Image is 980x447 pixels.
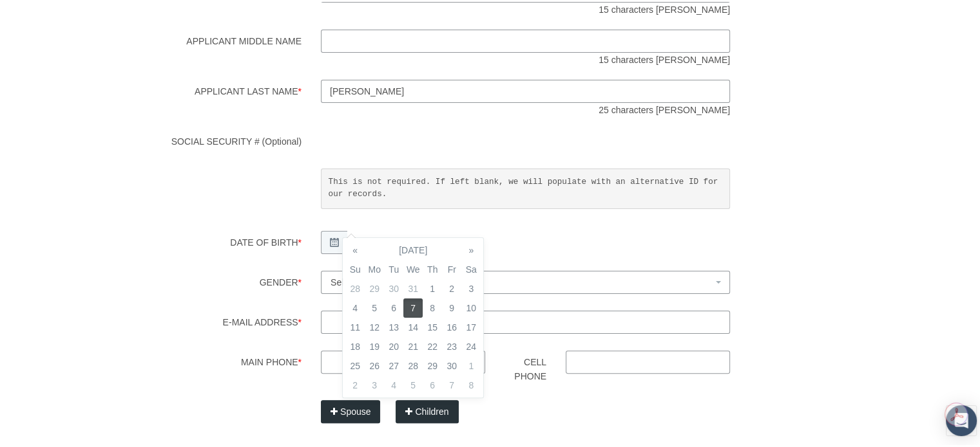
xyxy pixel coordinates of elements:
[461,239,481,258] th: »
[128,269,311,296] label: Gender
[423,335,442,354] td: 22
[599,1,730,15] p: 15 characters [PERSON_NAME]
[461,258,481,277] th: Sa
[442,316,461,335] td: 16
[461,296,481,316] td: 10
[423,296,442,316] td: 8
[384,296,403,316] td: 6
[321,167,730,207] pre: This is not required. If left blank, we will populate with an alternative ID for our records.
[128,349,311,376] label: Main Phone
[384,316,403,335] td: 13
[345,258,365,277] th: Su
[128,28,311,65] label: Applicant Middle Name
[345,316,365,335] td: 11
[345,277,365,296] td: 28
[128,309,311,336] label: E-mail Address
[403,354,423,374] td: 28
[442,258,461,277] th: Fr
[442,354,461,374] td: 30
[365,374,384,393] td: 3
[365,277,384,296] td: 29
[321,398,380,421] button: Spouse
[345,374,365,393] td: 2
[423,316,442,335] td: 15
[461,374,481,393] td: 8
[384,335,403,354] td: 20
[423,374,442,393] td: 6
[461,354,481,374] td: 1
[461,277,481,296] td: 3
[495,349,556,385] label: Cell Phone
[396,398,458,421] button: Children
[365,296,384,316] td: 5
[365,335,384,354] td: 19
[403,277,423,296] td: 31
[403,335,423,354] td: 21
[403,316,423,335] td: 14
[365,258,384,277] th: Mo
[345,354,365,374] td: 25
[345,239,365,258] th: «
[442,277,461,296] td: 2
[442,335,461,354] td: 23
[128,229,311,256] label: Date of Birth
[128,78,311,115] label: Applicant Last Name
[403,374,423,393] td: 5
[345,296,365,316] td: 4
[461,335,481,354] td: 24
[423,277,442,296] td: 1
[365,354,384,374] td: 26
[403,296,423,316] td: 7
[461,316,481,335] td: 17
[365,316,384,335] td: 12
[442,374,461,393] td: 7
[599,51,730,65] p: 15 characters [PERSON_NAME]
[365,239,461,258] th: [DATE]
[345,335,365,354] td: 18
[384,258,403,277] th: Tu
[403,258,423,277] th: We
[442,296,461,316] td: 9
[384,374,403,393] td: 4
[128,128,311,151] label: SOCIAL SECURITY # (Optional)
[599,101,730,115] p: 25 characters [PERSON_NAME]
[384,277,403,296] td: 30
[423,258,442,277] th: Th
[384,354,403,374] td: 27
[331,275,389,286] span: Select Gender
[423,354,442,374] td: 29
